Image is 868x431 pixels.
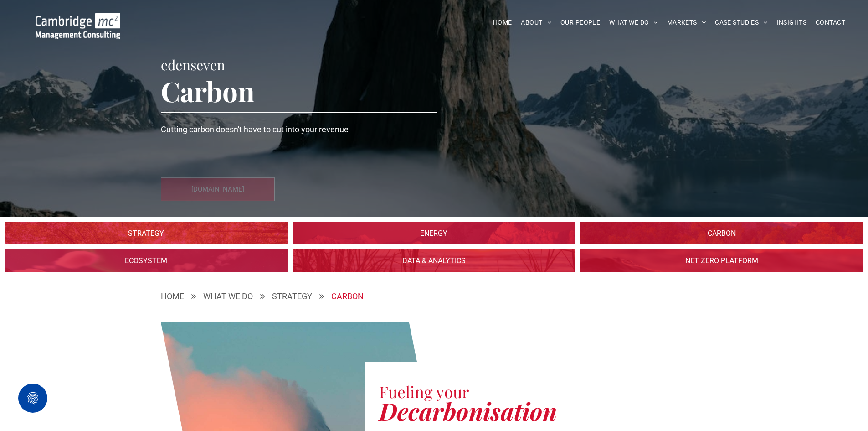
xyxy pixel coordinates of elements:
[161,290,184,302] a: HOME
[663,16,710,30] a: MARKETS
[516,16,556,30] a: ABOUT
[161,290,708,302] nav: Breadcrumbs
[580,249,863,272] a: Sustainability | Net Zero Platform | Cambridge Management Consulting
[5,222,288,244] a: Sustainability Strategy | Cambridge Management Consulting
[161,177,275,201] a: [DOMAIN_NAME]
[580,222,863,244] a: Sustainability | Carbon | Cambridge Management Consulting
[203,290,253,302] a: WHAT WE DO
[161,125,349,134] span: Cutting carbon doesn't have to cut into your revenue
[710,16,772,30] a: CASE STUDIES
[811,16,850,30] a: CONTACT
[605,16,663,30] a: WHAT WE DO
[161,73,255,109] span: Carbon
[772,16,811,30] a: INSIGHTS
[161,56,225,74] span: edenseven
[293,249,576,272] a: Sustainability | Data & Analytics | Cambridge Management Consulting
[191,178,244,201] span: [DOMAIN_NAME]
[5,249,288,272] a: Sustainability | 1. WATER | Ecosystem | Cambridge Management Consulting
[272,290,312,302] div: STRATEGY
[293,222,576,244] a: Sustainability | 1. SOURCING | Energy | Cambridge Management Consulting
[379,381,469,402] span: Fueling your
[36,13,120,39] img: Go to Homepage
[556,16,605,30] a: OUR PEOPLE
[488,16,517,30] a: HOME
[36,14,120,24] a: Your Business Transformed | Cambridge Management Consulting
[331,290,364,302] div: CARBON
[379,395,557,426] span: Decarbonisation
